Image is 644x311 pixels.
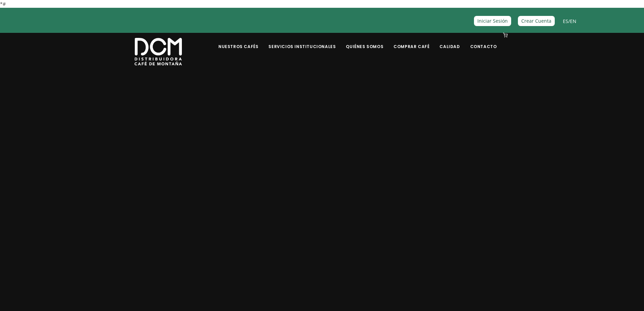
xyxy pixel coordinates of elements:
a: Quiénes Somos [342,34,387,49]
a: Servicios Institucionales [264,34,340,49]
a: Comprar Café [389,34,433,49]
a: Contacto [466,34,501,49]
a: EN [570,18,576,24]
a: Crear Cuenta [518,16,555,26]
span: / [563,17,576,25]
a: Calidad [435,34,464,49]
a: Iniciar Sesión [474,16,511,26]
a: Nuestros Cafés [214,34,262,49]
a: ES [563,18,568,24]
